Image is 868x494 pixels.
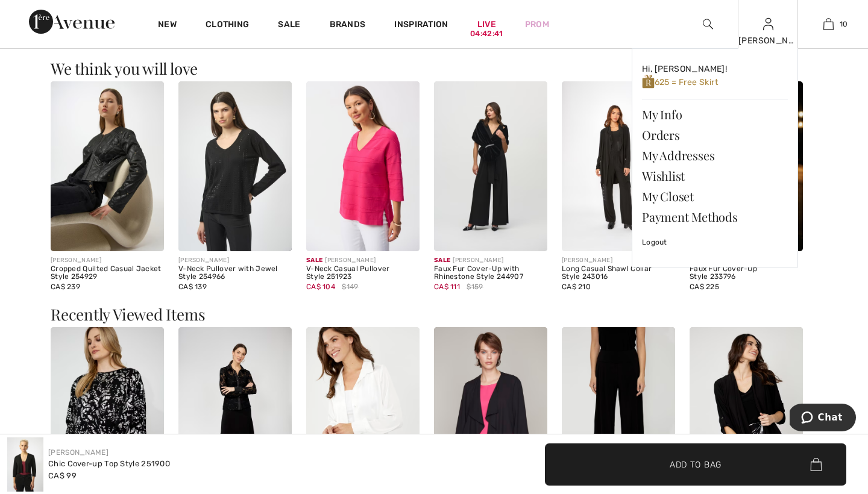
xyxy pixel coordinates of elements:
[306,256,420,265] div: [PERSON_NAME]
[763,18,773,30] a: Sign In
[51,256,164,265] div: [PERSON_NAME]
[306,257,322,264] span: Sale
[642,166,788,186] a: Wishlist
[51,265,164,282] div: Cropped Quilted Casual Jacket Style 254929
[738,34,797,47] div: [PERSON_NAME]
[703,17,713,31] img: search the website
[178,256,292,265] div: [PERSON_NAME]
[51,81,164,251] img: Cropped Quilted Casual Jacket Style 254929
[178,265,292,282] div: V-Neck Pullover with Jewel Style 254966
[562,283,591,291] span: CA$ 210
[642,74,655,89] img: loyalty_logo_r.svg
[642,77,718,87] span: 625 = Free Skirt
[525,18,549,31] a: Prom
[278,19,300,32] a: Sale
[790,404,856,434] iframe: Opens a widget where you can chat to one of our agents
[642,207,788,227] a: Payment Methods
[562,81,675,251] img: Long Casual Shawl Collar Style 243016
[763,17,773,31] img: My Info
[342,281,358,292] span: $149
[810,458,822,471] img: Bag.svg
[642,125,788,145] a: Orders
[206,19,249,32] a: Clothing
[840,19,848,30] span: 10
[642,145,788,166] a: My Addresses
[642,104,788,125] a: My Info
[306,265,420,282] div: V-Neck Casual Pullover Style 251923
[48,448,108,457] a: [PERSON_NAME]
[562,256,675,265] div: [PERSON_NAME]
[306,283,335,291] span: CA$ 104
[434,283,460,291] span: CA$ 111
[394,19,448,32] span: Inspiration
[434,256,547,265] div: [PERSON_NAME]
[48,458,170,470] div: Chic Cover-up Top Style 251900
[690,283,719,291] span: CA$ 225
[670,458,722,471] span: Add to Bag
[48,471,77,480] span: CA$ 99
[823,17,834,31] img: My Bag
[51,61,817,77] h3: We think you will love
[799,17,858,31] a: 10
[562,265,675,282] div: Long Casual Shawl Collar Style 243016
[178,81,292,251] img: V-Neck Pullover with Jewel Style 254966
[29,10,115,34] img: 1ère Avenue
[434,81,547,251] img: Faux Fur Cover-Up with Rhinestone Style 244907
[642,58,788,94] a: Hi, [PERSON_NAME]! 625 = Free Skirt
[330,19,366,32] a: Brands
[158,19,177,32] a: New
[642,227,788,257] a: Logout
[477,18,496,31] a: Live04:42:41
[51,307,817,322] h3: Recently Viewed Items
[470,28,503,40] div: 04:42:41
[434,265,547,282] div: Faux Fur Cover-Up with Rhinestone Style 244907
[306,81,420,251] img: V-Neck Casual Pullover Style 251923
[7,437,43,492] img: Chic Cover-Up Top Style 251900
[178,283,207,291] span: CA$ 139
[51,283,80,291] span: CA$ 239
[642,64,727,74] span: Hi, [PERSON_NAME]!
[467,281,483,292] span: $159
[434,257,450,264] span: Sale
[545,443,846,486] button: Add to Bag
[642,186,788,207] a: My Closet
